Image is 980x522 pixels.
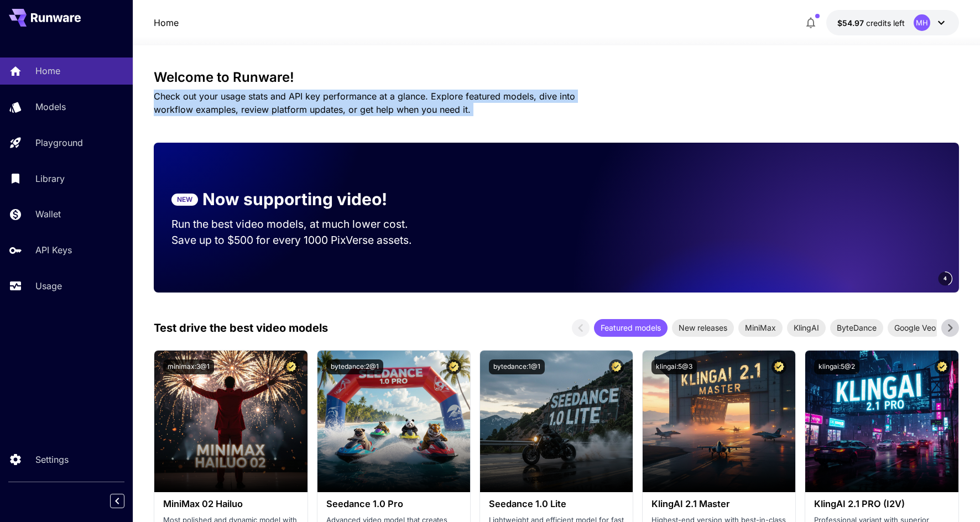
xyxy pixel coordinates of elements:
img: alt [480,351,633,492]
p: Wallet [35,207,61,221]
button: $54.9726MH [826,10,959,35]
img: alt [643,351,795,492]
button: Certified Model – Vetted for best performance and includes a commercial license. [609,359,624,374]
nav: breadcrumb [154,16,179,29]
button: bytedance:2@1 [326,359,383,374]
div: $54.9726 [837,17,905,29]
span: KlingAI [787,322,826,333]
div: MiniMax [738,319,783,337]
p: API Keys [35,243,72,257]
button: Collapse sidebar [110,494,124,508]
h3: Welcome to Runware! [154,70,958,85]
div: KlingAI [787,319,826,337]
span: 4 [943,274,947,283]
button: klingai:5@3 [651,359,697,374]
p: Run the best video models, at much lower cost. [171,216,429,232]
button: Certified Model – Vetted for best performance and includes a commercial license. [284,359,299,374]
p: Playground [35,136,83,149]
p: Usage [35,279,62,293]
p: Models [35,100,66,113]
img: alt [805,351,958,492]
img: alt [154,351,307,492]
span: New releases [672,322,734,333]
div: MH [914,14,930,31]
span: credits left [866,18,905,28]
span: $54.97 [837,18,866,28]
p: Save up to $500 for every 1000 PixVerse assets. [171,232,429,248]
button: bytedance:1@1 [489,359,545,374]
span: Google Veo [888,322,942,333]
div: Collapse sidebar [118,491,133,511]
p: Now supporting video! [202,187,387,212]
p: NEW [177,195,192,205]
a: Home [154,16,179,29]
p: Settings [35,453,69,466]
h3: Seedance 1.0 Pro [326,499,461,509]
p: Test drive the best video models [154,320,328,336]
h3: KlingAI 2.1 Master [651,499,786,509]
div: New releases [672,319,734,337]
h3: MiniMax 02 Hailuo [163,499,298,509]
button: Certified Model – Vetted for best performance and includes a commercial license. [772,359,786,374]
span: Featured models [594,322,668,333]
img: alt [317,351,470,492]
button: Certified Model – Vetted for best performance and includes a commercial license. [446,359,461,374]
span: MiniMax [738,322,783,333]
button: Certified Model – Vetted for best performance and includes a commercial license. [935,359,950,374]
span: ByteDance [830,322,883,333]
span: Check out your usage stats and API key performance at a glance. Explore featured models, dive int... [154,91,575,115]
h3: Seedance 1.0 Lite [489,499,624,509]
div: ByteDance [830,319,883,337]
h3: KlingAI 2.1 PRO (I2V) [814,499,949,509]
div: Featured models [594,319,668,337]
div: Google Veo [888,319,942,337]
button: minimax:3@1 [163,359,214,374]
button: klingai:5@2 [814,359,859,374]
p: Home [35,64,60,77]
p: Library [35,172,65,185]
